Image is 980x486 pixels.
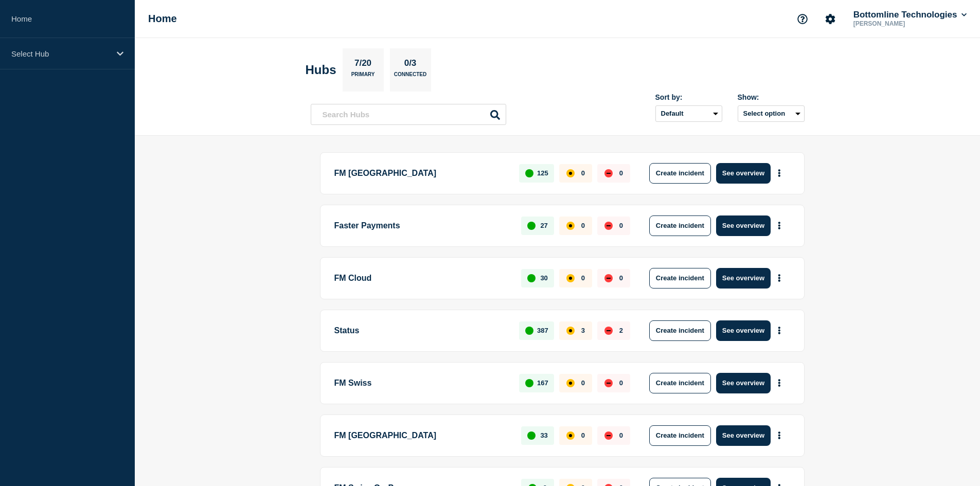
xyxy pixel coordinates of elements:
[537,327,548,334] p: 387
[604,274,613,282] div: down
[604,327,613,335] div: down
[351,71,375,82] p: Primary
[527,431,536,440] div: up
[792,8,813,30] button: Support
[649,425,711,446] button: Create incident
[773,164,786,183] button: More actions
[566,222,575,230] div: affected
[716,425,771,446] button: See overview
[604,431,613,440] div: down
[773,216,786,235] button: More actions
[334,215,510,236] p: Faster Payments
[738,93,805,101] div: Show:
[619,222,623,229] p: 0
[773,321,786,340] button: More actions
[655,105,722,122] select: Sort by
[581,379,585,387] p: 0
[716,320,771,341] button: See overview
[851,20,958,27] p: [PERSON_NAME]
[566,431,575,440] div: affected
[649,320,711,341] button: Create incident
[334,320,508,341] p: Status
[716,373,771,393] button: See overview
[619,431,623,439] p: 0
[527,222,536,230] div: up
[527,274,536,282] div: up
[400,58,420,71] p: 0/3
[581,222,585,229] p: 0
[537,379,548,387] p: 167
[851,10,969,20] button: Bottomline Technologies
[619,327,623,334] p: 2
[581,169,585,177] p: 0
[655,93,722,101] div: Sort by:
[716,268,771,289] button: See overview
[306,63,336,77] h2: Hubs
[540,431,547,439] p: 33
[525,379,533,387] div: up
[394,71,426,82] p: Connected
[773,426,786,445] button: More actions
[334,425,510,446] p: FM [GEOGRAPHIC_DATA]
[566,274,575,282] div: affected
[525,327,533,335] div: up
[581,327,585,334] p: 3
[819,8,841,30] button: Account settings
[716,163,771,184] button: See overview
[604,169,613,177] div: down
[738,105,805,122] button: Select option
[604,379,613,387] div: down
[773,268,786,287] button: More actions
[11,49,110,58] p: Select Hub
[334,163,508,184] p: FM [GEOGRAPHIC_DATA]
[716,215,771,236] button: See overview
[537,169,548,177] p: 125
[604,222,613,230] div: down
[581,274,585,282] p: 0
[649,215,711,236] button: Create incident
[581,431,585,439] p: 0
[566,327,575,335] div: affected
[619,169,623,177] p: 0
[773,373,786,392] button: More actions
[566,169,575,177] div: affected
[334,373,508,393] p: FM Swiss
[540,222,547,229] p: 27
[350,58,375,71] p: 7/20
[311,104,506,125] input: Search Hubs
[649,163,711,184] button: Create incident
[148,13,177,25] h1: Home
[540,274,547,282] p: 30
[334,268,510,289] p: FM Cloud
[619,274,623,282] p: 0
[619,379,623,387] p: 0
[525,169,533,177] div: up
[566,379,575,387] div: affected
[649,373,711,393] button: Create incident
[649,268,711,289] button: Create incident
